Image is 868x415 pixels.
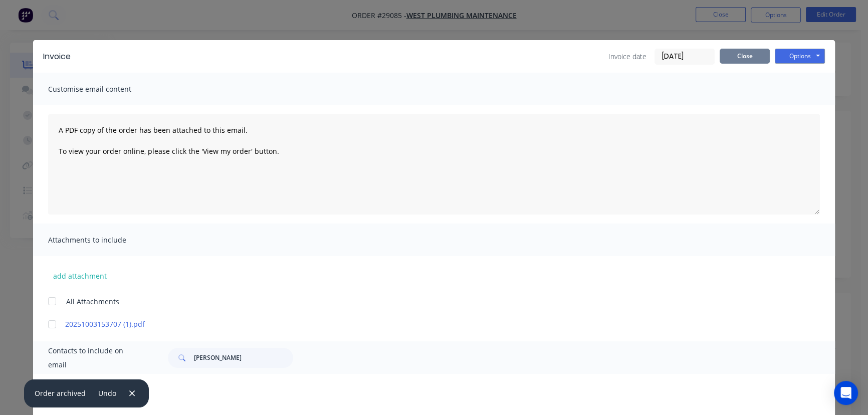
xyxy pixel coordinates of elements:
[65,319,773,329] a: 20251003153707 (1).pdf
[93,386,122,400] button: Undo
[775,49,825,64] button: Options
[48,268,112,283] button: add attachment
[720,49,770,64] button: Close
[66,296,119,307] span: All Attachments
[35,388,86,398] div: Order archived
[48,344,143,372] span: Contacts to include on email
[834,381,858,405] div: Open Intercom Messenger
[608,51,646,62] span: Invoice date
[43,51,71,63] div: Invoice
[48,233,158,247] span: Attachments to include
[194,348,293,368] input: Search...
[48,82,158,96] span: Customise email content
[48,114,820,215] textarea: A PDF copy of the order has been attached to this email. To view your order online, please click ...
